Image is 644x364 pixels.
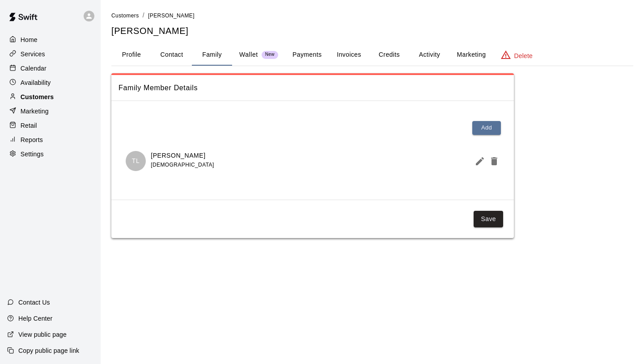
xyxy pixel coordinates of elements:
[111,25,633,37] h5: [PERSON_NAME]
[18,346,79,355] p: Copy public page link
[239,50,258,59] p: Wallet
[151,151,214,160] p: [PERSON_NAME]
[7,105,93,118] a: Marketing
[111,12,139,19] a: Customers
[152,44,192,66] button: Contact
[474,211,503,227] button: Save
[369,44,409,66] button: Credits
[21,64,47,73] p: Calendar
[7,119,93,132] a: Retail
[126,151,146,171] div: Taylor Lind
[18,298,50,307] p: Contact Us
[7,133,93,146] a: Reports
[148,13,195,19] span: [PERSON_NAME]
[7,33,93,46] a: Home
[21,35,38,44] p: Home
[21,121,37,130] p: Retail
[285,44,329,66] button: Payments
[119,82,507,94] span: Family Member Details
[18,314,52,323] p: Help Center
[409,44,449,66] button: Activity
[111,44,633,66] div: basic tabs example
[143,11,144,20] li: /
[7,76,93,89] a: Availability
[111,44,152,66] button: Profile
[7,47,93,61] a: Services
[18,330,67,339] p: View public page
[111,11,633,21] nav: breadcrumb
[485,152,500,170] button: Delete
[514,51,533,60] p: Delete
[21,107,49,116] p: Marketing
[449,44,493,66] button: Marketing
[21,78,51,87] p: Availability
[151,162,214,168] span: [DEMOGRAPHIC_DATA]
[132,156,140,166] p: TL
[7,90,93,104] a: Customers
[472,121,501,135] button: Add
[7,62,93,75] a: Calendar
[21,50,45,59] p: Services
[21,150,44,159] p: Settings
[471,152,485,170] button: Edit Member
[111,13,139,19] span: Customers
[329,44,369,66] button: Invoices
[21,135,43,144] p: Reports
[21,92,54,101] p: Customers
[192,44,232,66] button: Family
[7,147,93,161] a: Settings
[262,52,278,58] span: New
